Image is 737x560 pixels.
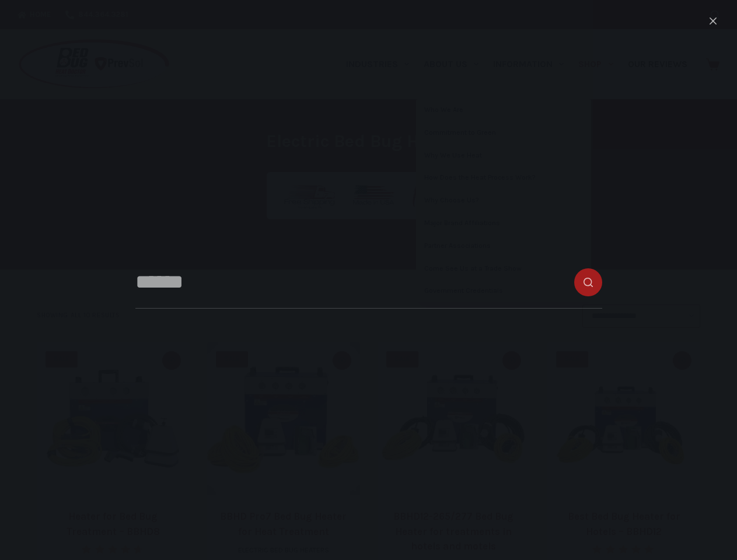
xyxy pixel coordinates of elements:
a: Information [486,29,571,99]
span: SALE [556,351,588,367]
div: Rated 4.67 out of 5 [82,545,144,554]
a: Why Choose Us? [416,190,591,212]
nav: Primary [338,29,694,99]
a: BBHD Pro7 Bed Bug Heater for Heat Treatment [207,342,360,495]
a: Best Bed Bug Heater for Hotels – BBHD12 [568,510,680,537]
a: Major Brand Affiliations [416,212,591,235]
a: Come See Us at a Trade Show [416,258,591,280]
span: SALE [46,351,78,367]
a: About Us [416,29,485,99]
a: How Does the Heat Process Work? [416,167,591,189]
a: Heater for Bed Bug Treatment - BBHD8 [37,342,190,495]
a: Commitment to Green [416,122,591,144]
div: Rated 5.00 out of 5 [592,545,655,554]
a: Who We Are [416,99,591,121]
a: Heater for Bed Bug Treatment – BBHD8 [67,510,160,537]
a: Industries [338,29,416,99]
span: SALE [216,351,248,367]
button: Quick view toggle [502,351,521,370]
button: Search [711,10,719,19]
p: Showing all 10 results [37,310,120,321]
img: Prevsol/Bed Bug Heat Doctor [18,38,170,90]
span: SALE [386,351,418,367]
h1: Electric Bed Bug Heaters [150,128,588,155]
select: Shop order [582,304,700,328]
a: Government Credentials [416,280,591,302]
a: BBHD12-265/277 Bed Bug Heater for treatments in hotels and motels [378,342,530,495]
button: Quick view toggle [673,351,691,370]
a: Why We Use Heat [416,145,591,167]
a: Shop [571,29,620,99]
a: Electric Bed Bug Heaters [238,546,329,554]
button: Open LiveChat chat widget [9,5,44,40]
a: Best Bed Bug Heater for Hotels - BBHD12 [547,342,700,495]
a: BBHD Pro7 Bed Bug Heater for Heat Treatment [220,510,347,537]
a: BBHD12-265/277 Bed Bug Heater for treatments in hotels and motels [393,510,514,552]
a: Partner Associations [416,235,591,257]
button: Quick view toggle [162,351,181,370]
button: Quick view toggle [333,351,351,370]
a: Our Reviews [620,29,694,99]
